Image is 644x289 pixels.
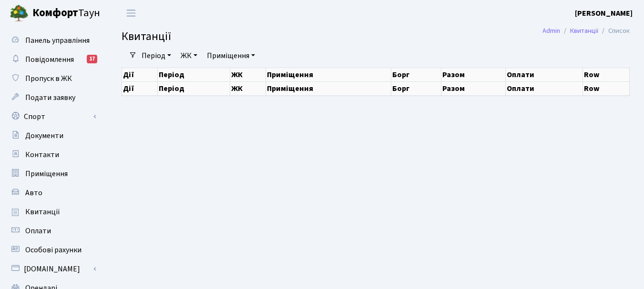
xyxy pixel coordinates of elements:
span: Подати заявку [25,92,75,103]
a: Оплати [5,221,100,240]
th: Дії [122,68,158,81]
a: Документи [5,126,100,145]
a: ЖК [177,48,201,64]
span: Приміщення [25,169,68,179]
a: Квитанції [570,26,598,36]
th: Разом [441,81,505,95]
a: Панель управління [5,31,100,50]
img: logo.png [10,4,29,23]
th: Row [583,68,629,81]
th: ЖК [230,81,266,95]
li: Список [598,26,630,36]
span: Авто [25,188,42,198]
th: Разом [441,68,505,81]
th: Період [157,81,230,95]
nav: breadcrumb [528,21,644,41]
a: Повідомлення17 [5,50,100,69]
th: Період [157,68,230,81]
span: Квитанції [25,207,60,217]
a: Подати заявку [5,88,100,107]
span: Пропуск в ЖК [25,73,72,84]
a: Особові рахунки [5,240,100,259]
a: [PERSON_NAME] [575,8,633,19]
a: [DOMAIN_NAME] [5,259,100,279]
span: Контакти [25,149,59,160]
th: Борг [391,68,441,81]
a: Авто [5,183,100,202]
span: Панель управління [25,35,90,46]
div: 17 [87,55,97,63]
b: Комфорт [32,5,78,20]
a: Приміщення [5,164,100,183]
a: Приміщення [203,48,259,64]
th: Борг [391,81,441,95]
a: Пропуск в ЖК [5,69,100,88]
a: Admin [542,26,560,36]
span: Квитанції [122,28,171,45]
th: Дії [122,81,158,95]
span: Таун [32,5,100,21]
a: Спорт [5,107,100,126]
th: ЖК [230,68,266,81]
span: Повідомлення [25,54,74,65]
th: Оплати [505,68,583,81]
a: Період [138,48,175,64]
th: Row [583,81,629,95]
span: Документи [25,130,63,141]
a: Контакти [5,145,100,164]
button: Переключити навігацію [119,5,143,21]
span: Особові рахунки [25,245,82,255]
a: Квитанції [5,202,100,221]
span: Оплати [25,226,51,236]
th: Оплати [505,81,583,95]
th: Приміщення [266,81,391,95]
th: Приміщення [266,68,391,81]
